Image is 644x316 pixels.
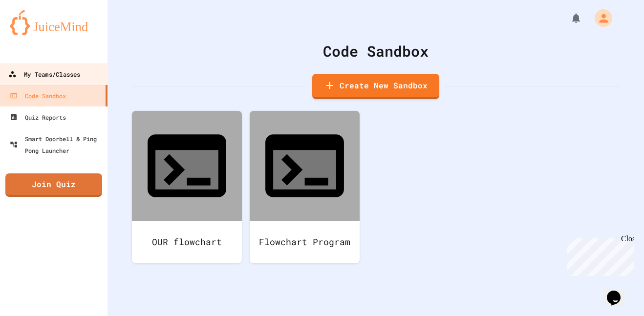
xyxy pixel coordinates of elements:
iframe: chat widget [603,277,634,306]
div: My Account [584,7,615,29]
a: OUR flowchart [132,111,242,263]
a: Flowchart Program [250,111,360,263]
div: My Teams/Classes [8,68,80,81]
div: Chat with us now!Close [4,4,67,62]
img: logo-orange.svg [10,10,98,35]
div: Flowchart Program [250,221,360,263]
div: OUR flowchart [132,221,242,263]
div: Smart Doorbell & Ping Pong Launcher [10,133,104,156]
div: Code Sandbox [132,40,620,62]
div: Quiz Reports [10,111,66,123]
iframe: chat widget [563,234,634,276]
a: Join Quiz [5,173,102,197]
div: My Notifications [552,10,584,26]
a: Create New Sandbox [312,74,439,99]
div: Code Sandbox [10,90,66,102]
